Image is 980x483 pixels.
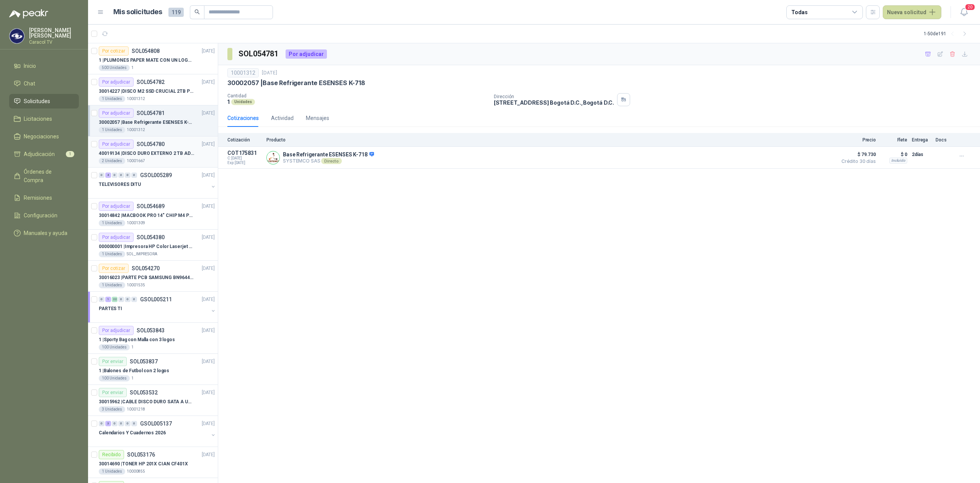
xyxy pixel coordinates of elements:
[202,265,215,272] p: [DATE]
[99,460,188,468] p: 30014690 | TONER HP 201X CIAN CF401X
[131,297,137,302] div: 0
[99,96,125,102] div: 1 Unidades
[24,194,52,202] span: Remisiones
[267,151,279,164] img: Company Logo
[137,328,165,333] p: SOL053843
[227,161,262,165] span: Exp: [DATE]
[202,141,215,148] p: [DATE]
[283,158,374,164] p: SYSTEMCO SAS
[24,115,52,123] span: Licitaciones
[88,447,218,478] a: RecibidoSOL053176[DATE] 30014690 |TONER HP 201X CIAN CF401X1 Unidades10000855
[202,203,215,210] p: [DATE]
[286,49,327,59] div: Por adjudicar
[88,323,218,354] a: Por adjudicarSOL053843[DATE] 1 |Sporty Bag con Malla con 3 logos100 Unidades1
[889,158,907,164] div: Incluido
[9,226,79,240] a: Manuales y ayuda
[125,421,131,426] div: 0
[494,94,614,99] p: Dirección
[88,199,218,230] a: Por adjudicarSOL054689[DATE] 30014842 |MACBOOK PRO 14" CHIP M4 PRO - SSD 1TB RAM 24GB1 Unidades10...
[99,119,194,126] p: 30002057 | Base Refrigerante ESENSES K-718
[202,110,215,117] p: [DATE]
[924,28,971,40] div: 1 - 50 de 191
[99,326,134,335] div: Por adjudicar
[266,137,833,143] p: Producto
[137,235,165,240] p: SOL054380
[202,172,215,179] p: [DATE]
[99,220,125,226] div: 1 Unidades
[125,172,131,178] div: 0
[99,398,194,406] p: 30015962 | CABLE DISCO DURO SATA A USB 3.0 GENERICO
[227,114,259,122] div: Cotizaciones
[202,451,215,458] p: [DATE]
[99,243,194,250] p: 000000001 | Impresora HP Color Laserjet Pro 3201dw
[227,150,262,156] p: COT175831
[202,389,215,396] p: [DATE]
[227,156,262,161] span: C: [DATE]
[227,79,365,87] p: 30002057 | Base Refrigerante ESENSES K-718
[9,76,79,91] a: Chat
[130,359,158,364] p: SOL053837
[24,150,55,158] span: Adjudicación
[99,468,125,475] div: 1 Unidades
[131,344,134,350] p: 1
[29,28,79,38] p: [PERSON_NAME] [PERSON_NAME]
[29,40,79,44] p: Caracol TV
[99,171,216,195] a: 0 4 0 0 0 0 GSOL005289[DATE] TELEVISORES DITU
[168,8,184,17] span: 119
[912,137,931,143] p: Entrega
[227,93,488,99] p: Cantidad
[105,421,111,426] div: 3
[306,114,329,122] div: Mensajes
[140,421,172,426] p: GSOL005137
[132,266,160,271] p: SOL054270
[99,375,130,381] div: 100 Unidades
[99,251,125,257] div: 1 Unidades
[202,358,215,365] p: [DATE]
[202,327,215,334] p: [DATE]
[66,151,74,157] span: 1
[88,74,218,105] a: Por adjudicarSOL054782[DATE] 30014227 |DISCO M2 SSD CRUCIAL 2TB P3 PLUS1 Unidades10001312
[88,230,218,261] a: Por adjudicarSOL054380[DATE] 000000001 |Impresora HP Color Laserjet Pro 3201dw1 UnidadesSOL_IMPRE...
[99,344,130,350] div: 100 Unidades
[99,297,105,302] div: 0
[125,297,131,302] div: 0
[912,150,931,159] p: 2 días
[957,5,971,19] button: 20
[99,264,129,273] div: Por cotizar
[838,150,876,159] span: $ 79.730
[238,48,279,60] h3: SOL054781
[127,96,145,102] p: 10001312
[202,296,215,303] p: [DATE]
[127,127,145,133] p: 10001312
[88,105,218,136] a: Por adjudicarSOL054781[DATE] 30002057 |Base Refrigerante ESENSES K-7181 Unidades10001312
[99,212,194,219] p: 30014842 | MACBOOK PRO 14" CHIP M4 PRO - SSD 1TB RAM 24GB
[10,29,24,43] img: Company Logo
[99,421,105,426] div: 0
[118,421,124,426] div: 0
[9,94,79,108] a: Solicitudes
[99,158,125,164] div: 2 Unidades
[99,367,169,375] p: 1 | Balones de Futbol con 2 logos
[127,452,155,457] p: SOL053176
[99,65,130,71] div: 500 Unidades
[24,132,59,141] span: Negociaciones
[88,43,218,74] a: Por cotizarSOL054808[DATE] 1 |PLUMONES PAPER MATE CON UN LOGO (SEGUN REF.ADJUNTA)500 Unidades1
[262,69,277,77] p: [DATE]
[883,5,941,19] button: Nueva solicitud
[24,168,72,184] span: Órdenes de Compra
[127,468,145,475] p: 10000855
[494,99,614,106] p: [STREET_ADDRESS] Bogotá D.C. , Bogotá D.C.
[99,274,194,281] p: 30016023 | PARTE PCB SAMSUNG BN9644788A P ONECONNE
[99,127,125,133] div: 1 Unidades
[132,48,160,54] p: SOL054808
[99,150,194,157] p: 40019134 | DISCO DURO EXTERNO 2 TB ADATA
[99,305,122,312] p: PARTES TI
[88,354,218,385] a: Por enviarSOL053837[DATE] 1 |Balones de Futbol con 2 logos100 Unidades1
[131,65,134,71] p: 1
[24,229,67,237] span: Manuales y ayuda
[88,385,218,416] a: Por enviarSOL053532[DATE] 30015962 |CABLE DISCO DURO SATA A USB 3.0 GENERICO3 Unidades10001218
[99,357,127,366] div: Por enviar
[24,79,35,88] span: Chat
[112,421,118,426] div: 0
[137,79,165,85] p: SOL054782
